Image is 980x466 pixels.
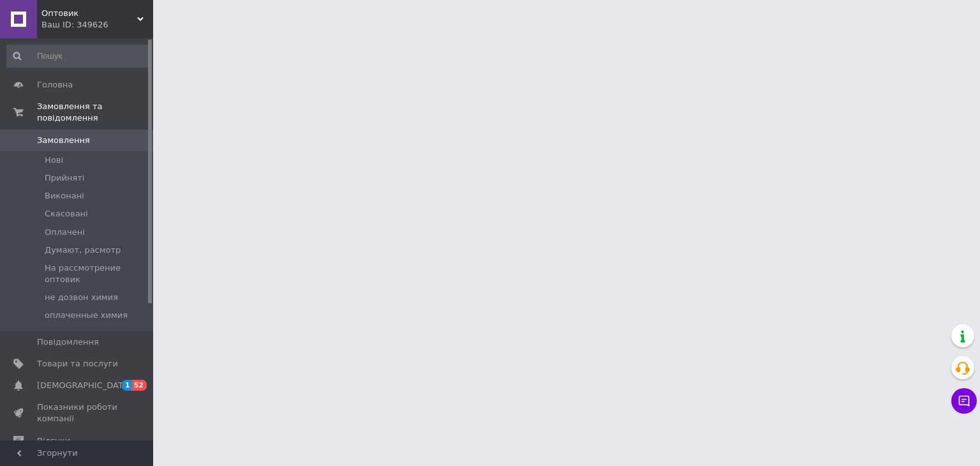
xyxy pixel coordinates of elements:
[37,435,70,447] span: Відгуки
[45,292,118,303] span: не дозвон химия
[951,388,977,414] button: Чат з покупцем
[45,227,85,238] span: Оплачені
[122,380,132,391] span: 1
[41,8,137,19] span: Оптовик
[45,172,84,184] span: Прийняті
[37,79,73,91] span: Головна
[45,244,121,256] span: Думают, расмотр
[37,380,131,391] span: [DEMOGRAPHIC_DATA]
[37,336,99,348] span: Повідомлення
[45,208,88,220] span: Скасовані
[6,45,151,68] input: Пошук
[37,135,90,146] span: Замовлення
[45,310,128,321] span: оплаченные химия
[37,101,153,124] span: Замовлення та повідомлення
[45,154,63,166] span: Нові
[37,358,118,370] span: Товари та послуги
[45,262,149,285] span: На рассмотрение оптовик
[37,402,118,425] span: Показники роботи компанії
[41,19,153,31] div: Ваш ID: 349626
[45,190,84,202] span: Виконані
[132,380,147,391] span: 52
